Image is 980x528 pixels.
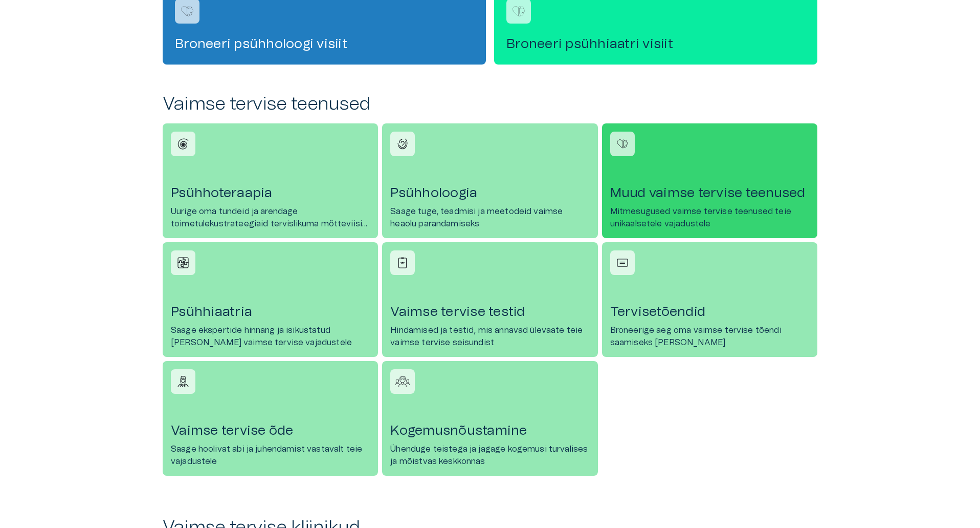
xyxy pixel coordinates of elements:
p: Saage hoolivat abi ja juhendamist vastavalt teie vajadustele [171,443,370,468]
h4: Tervisetõendid [610,304,809,320]
img: Broneeri psühhiaatri visiit logo [511,4,526,19]
h4: Kogemusnõustamine [390,423,589,439]
img: Vaimse tervise õde icon [175,374,191,389]
p: Uurige oma tundeid ja arendage toimetulekustrateegiaid tervislikuma mõtteviisi saavutamiseks [171,205,370,230]
h4: Psühholoogia [390,185,589,201]
p: Broneerige aeg oma vaimse tervise tõendi saamiseks [PERSON_NAME] [610,324,809,349]
h4: Vaimse tervise testid [390,304,589,320]
h4: Broneeri psühhiaatri visiit [506,36,805,52]
p: Saage tuge, teadmisi ja meetodeid vaimse heaolu parandamiseks [390,205,589,230]
h2: Vaimse tervise teenused [163,93,817,115]
img: Kogemusnõustamine icon [395,374,410,389]
img: Tervisetõendid icon [615,255,630,270]
h4: Broneeri psühholoogi visiit [175,36,474,52]
h4: Vaimse tervise õde [171,423,370,439]
p: Hindamised ja testid, mis annavad ülevaate teie vaimse tervise seisundist [390,324,589,349]
img: Psühhoteraapia icon [175,136,191,152]
img: Psühhiaatria icon [175,255,191,270]
p: Mitmesugused vaimse tervise teenused teie unikaalsetele vajadustele [610,205,809,230]
img: Broneeri psühholoogi visiit logo [180,4,195,19]
img: Muud vaimse tervise teenused icon [615,136,630,152]
img: Vaimse tervise testid icon [395,255,410,270]
img: Psühholoogia icon [395,136,410,152]
p: Saage ekspertide hinnang ja isikustatud [PERSON_NAME] vaimse tervise vajadustele [171,324,370,349]
p: Ühenduge teistega ja jagage kogemusi turvalises ja mõistvas keskkonnas [390,443,589,468]
h4: Psühhiaatria [171,304,370,320]
h4: Psühhoteraapia [171,185,370,201]
h4: Muud vaimse tervise teenused [610,185,809,201]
